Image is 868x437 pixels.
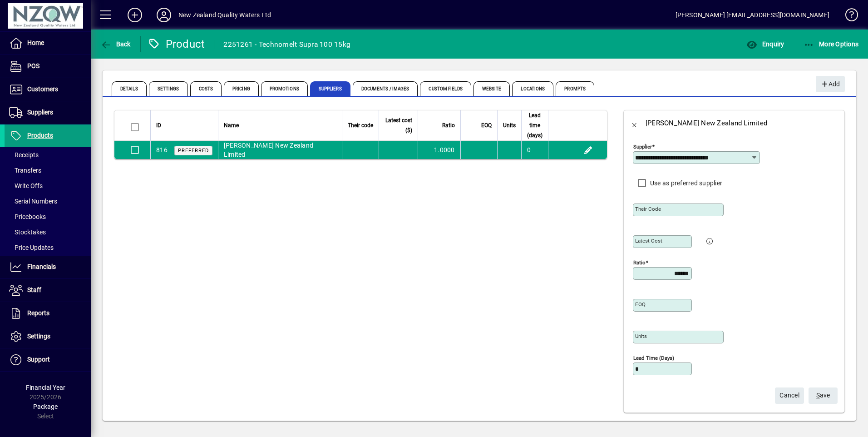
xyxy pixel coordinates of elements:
a: Reports [5,302,91,325]
span: Latest cost ($) [385,115,413,135]
span: POS [27,62,39,70]
a: Support [5,348,91,371]
a: Staff [5,279,91,302]
span: Cancel [779,388,799,403]
span: Serial Numbers [9,198,57,205]
button: Profile [149,7,178,23]
span: Support [27,356,50,363]
span: Costs [190,81,222,96]
span: More Options [804,40,859,48]
span: EOQ [481,120,492,130]
span: Suppliers [27,109,53,116]
span: Suppliers [310,81,350,96]
a: Price Updates [5,240,91,255]
button: Back [624,112,646,134]
span: ave [816,388,830,403]
mat-label: Lead time (days) [633,355,674,361]
span: Add [820,77,840,92]
td: 0 [521,141,548,159]
span: Pricing [224,81,259,96]
span: Units [503,120,516,130]
div: New Zealand Quality Waters Ltd [178,8,271,22]
mat-label: Their code [635,206,661,212]
span: Stocktakes [9,228,46,236]
a: Settings [5,325,91,348]
a: Customers [5,78,91,101]
span: Promotions [261,81,308,96]
span: Enquiry [746,40,784,48]
span: Settings [27,333,50,340]
button: More Options [801,36,861,52]
span: Pricebooks [9,213,46,220]
a: Knowledge Base [838,2,857,31]
span: Locations [512,81,553,96]
button: Add [120,7,149,23]
span: Details [112,81,147,96]
span: Financials [27,263,56,270]
div: [PERSON_NAME] New Zealand Limited [646,116,767,130]
span: Reports [27,309,49,317]
app-page-header-button: Back [91,36,141,52]
span: Products [27,132,53,139]
mat-label: Supplier [633,144,652,150]
span: Write Offs [9,182,43,189]
span: Price Updates [9,244,54,251]
span: Financial Year [26,384,65,391]
button: Add [816,76,845,92]
a: Financials [5,256,91,278]
span: Back [100,40,131,48]
span: S [816,392,820,399]
span: Website [473,81,510,96]
span: Transfers [9,167,41,174]
label: Use as preferred supplier [648,179,722,188]
span: Lead time (days) [527,110,542,140]
a: Home [5,32,91,55]
span: Their code [348,120,373,130]
button: Back [98,36,133,52]
td: [PERSON_NAME] New Zealand Limited [218,141,342,159]
a: POS [5,55,91,78]
span: Package [33,403,58,410]
mat-label: Latest cost [635,238,662,244]
span: Staff [27,286,41,293]
a: Serial Numbers [5,194,91,209]
a: Transfers [5,163,91,178]
mat-label: EOQ [635,301,646,308]
a: Suppliers [5,101,91,124]
a: Write Offs [5,178,91,194]
span: Customers [27,85,58,93]
span: Preferred [178,148,209,154]
span: Prompts [556,81,594,96]
div: 816 [156,145,168,155]
td: 1.0000 [418,141,460,159]
span: Documents / Images [353,81,418,96]
span: ID [156,120,161,130]
span: Name [224,120,239,130]
mat-label: Units [635,333,647,339]
span: Receipts [9,151,39,159]
a: Pricebooks [5,209,91,224]
button: Cancel [775,387,804,404]
a: Receipts [5,147,91,163]
button: Enquiry [744,36,786,52]
div: [PERSON_NAME] [EMAIL_ADDRESS][DOMAIN_NAME] [676,8,829,22]
div: 2251261 - Technomelt Supra 100 15kg [223,37,350,52]
mat-label: Ratio [633,259,646,266]
span: Ratio [442,120,455,130]
span: Settings [149,81,188,96]
div: Product [148,37,205,51]
button: Save [809,387,838,404]
span: Home [27,39,44,46]
a: Stocktakes [5,224,91,240]
span: Custom Fields [420,81,471,96]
